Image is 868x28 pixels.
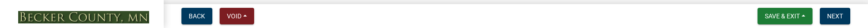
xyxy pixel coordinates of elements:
[758,8,813,24] button: Save & Exit
[827,12,843,20] span: Next
[820,8,850,24] button: Next
[227,12,241,20] span: Void
[189,12,205,20] span: Back
[18,11,149,23] img: Becker County, Minnesota
[765,12,800,20] span: Save & Exit
[181,8,212,24] button: Back
[220,8,254,24] button: Void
